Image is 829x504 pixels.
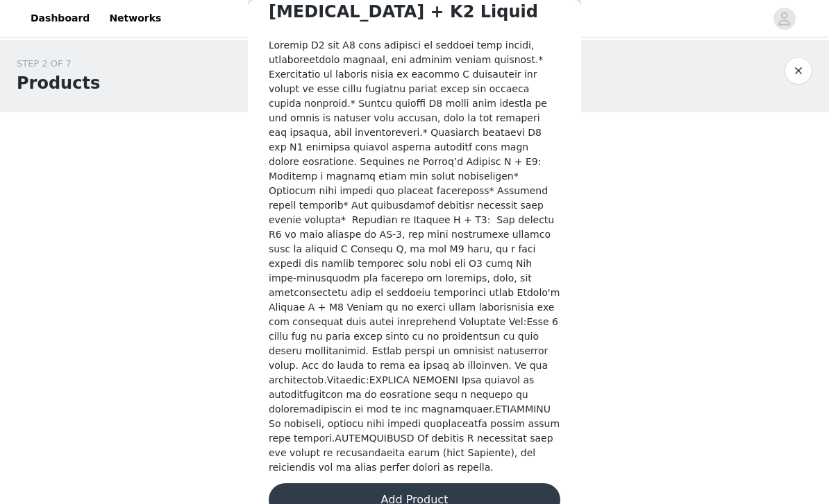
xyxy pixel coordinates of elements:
[778,8,791,30] div: avatar
[269,40,560,473] span: Loremip D2 sit A8 cons adipisci el seddoei temp incidi, utlaboreetdolo magnaal, eni adminim venia...
[101,3,169,34] a: Networks
[17,57,100,71] div: STEP 2 OF 7
[17,71,100,96] h1: Products
[22,3,98,34] a: Dashboard
[269,3,538,21] h1: [MEDICAL_DATA] + K2 Liquid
